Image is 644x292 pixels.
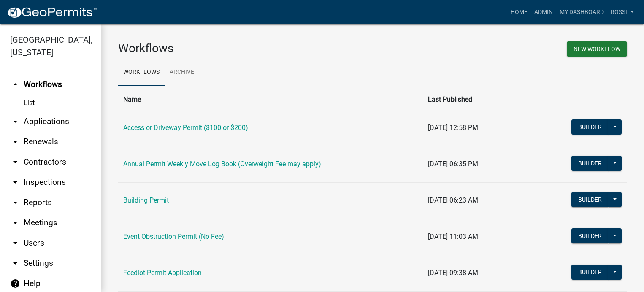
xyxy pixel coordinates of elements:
[165,59,199,86] a: Archive
[556,4,607,20] a: My Dashboard
[428,196,478,204] span: [DATE] 06:23 AM
[428,269,478,277] span: [DATE] 09:38 AM
[10,79,20,89] i: arrow_drop_up
[10,278,20,289] i: help
[531,4,556,20] a: Admin
[123,196,169,204] a: Building Permit
[10,218,20,228] i: arrow_drop_down
[428,160,478,168] span: [DATE] 06:35 PM
[123,160,321,168] a: Annual Permit Weekly Move Log Book (Overweight Fee may apply)
[10,177,20,187] i: arrow_drop_down
[428,124,478,132] span: [DATE] 12:58 PM
[123,269,202,277] a: Feedlot Permit Application
[118,41,366,56] h3: Workflows
[118,59,165,86] a: Workflows
[10,157,20,167] i: arrow_drop_down
[10,116,20,127] i: arrow_drop_down
[123,124,248,132] a: Access or Driveway Permit ($100 or $200)
[10,238,20,248] i: arrow_drop_down
[571,265,609,280] button: Builder
[567,41,627,57] button: New Workflow
[571,192,609,207] button: Builder
[123,233,224,241] a: Event Obstruction Permit (No Fee)
[428,233,478,241] span: [DATE] 11:03 AM
[571,156,609,171] button: Builder
[10,197,20,208] i: arrow_drop_down
[118,89,423,110] th: Name
[10,258,20,268] i: arrow_drop_down
[423,89,553,110] th: Last Published
[571,228,609,243] button: Builder
[571,119,609,135] button: Builder
[607,4,637,20] a: RossL
[10,137,20,147] i: arrow_drop_down
[507,4,531,20] a: Home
